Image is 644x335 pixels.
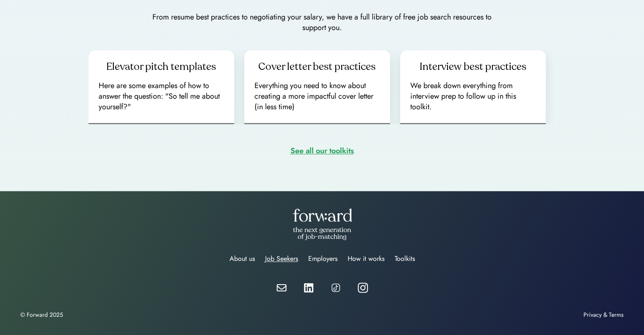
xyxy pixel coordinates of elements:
[358,282,368,293] img: instagram%20icon%20white.webp
[331,282,341,293] img: tiktok%20icon.png
[276,284,287,291] img: email-white.svg
[254,80,380,113] div: Everything you need to know about creating a more impactful cover letter (in less time)
[308,254,337,264] div: Employers
[265,254,298,264] div: Job Seekers
[583,311,624,318] div: Privacy & Terms
[258,60,376,74] div: Cover letter best practices
[395,254,415,264] div: Toolkits
[420,60,526,74] div: Interview best practices
[293,208,352,221] img: forward-logo-white.png
[290,144,354,158] div: See all our toolkits
[348,254,384,264] div: How it works
[99,80,224,113] div: Here are some examples of how to answer the question: "So tell me about yourself?"
[144,12,500,33] div: From resume best practices to negotiating your salary, we have a full library of free job search ...
[410,80,536,113] div: We break down everything from interview prep to follow up in this toolkit.
[20,311,63,318] div: © Forward 2025
[106,60,216,74] div: Elevator pitch templates
[304,283,314,293] img: linkedin-white.svg
[290,227,355,240] div: the next generation of job-matching
[229,254,255,264] div: About us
